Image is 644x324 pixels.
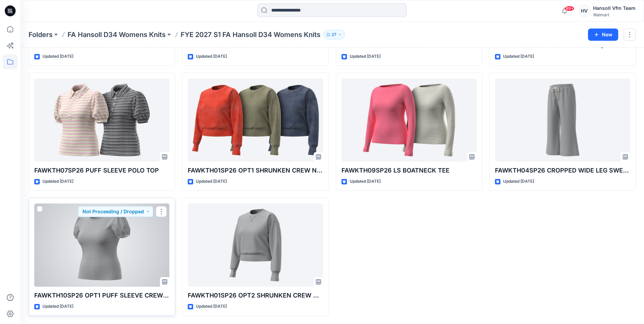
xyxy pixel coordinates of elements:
[588,29,618,41] button: New
[34,291,169,300] p: FAWKTH10SP26 OPT1 PUFF SLEEVE CREW TOP
[196,53,227,60] p: Updated [DATE]
[593,12,636,17] div: Walmart
[578,5,590,17] div: HV
[34,203,169,287] a: FAWKTH10SP26 OPT1 PUFF SLEEVE CREW TOP
[42,178,73,185] p: Updated [DATE]
[42,53,73,60] p: Updated [DATE]
[29,30,53,39] a: Folders
[350,178,381,185] p: Updated [DATE]
[342,78,477,162] a: FAWKTH09SP26 LS BOATNECK TEE
[68,30,166,39] a: FA Hansoll D34 Womens Knits
[42,303,73,310] p: Updated [DATE]
[332,31,336,38] p: 27
[196,303,227,310] p: Updated [DATE]
[350,53,381,60] p: Updated [DATE]
[188,291,323,300] p: FAWKTH01SP26 OPT2 SHRUNKEN CREW NK SWEATSHIRT
[181,30,320,39] p: FYE 2027 S1 FA Hansoll D34 Womens Knits
[34,78,169,162] a: FAWKTH07SP26 PUFF SLEEVE POLO TOP
[503,178,534,185] p: Updated [DATE]
[564,6,574,11] span: 99+
[495,78,630,162] a: FAWKTH04SP26 CROPPED WIDE LEG SWEATPANT
[495,166,630,175] p: FAWKTH04SP26 CROPPED WIDE LEG SWEATPANT
[188,203,323,287] a: FAWKTH01SP26 OPT2 SHRUNKEN CREW NK SWEATSHIRT
[342,166,477,175] p: FAWKTH09SP26 LS BOATNECK TEE
[503,53,534,60] p: Updated [DATE]
[34,166,169,175] p: FAWKTH07SP26 PUFF SLEEVE POLO TOP
[323,30,345,39] button: 27
[188,78,323,162] a: FAWKTH01SP26 OPT1 SHRUNKEN CREW NK SWEATSHIRT
[196,178,227,185] p: Updated [DATE]
[593,4,636,12] div: Hansoll Vfm Team
[188,166,323,175] p: FAWKTH01SP26 OPT1 SHRUNKEN CREW NK SWEATSHIRT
